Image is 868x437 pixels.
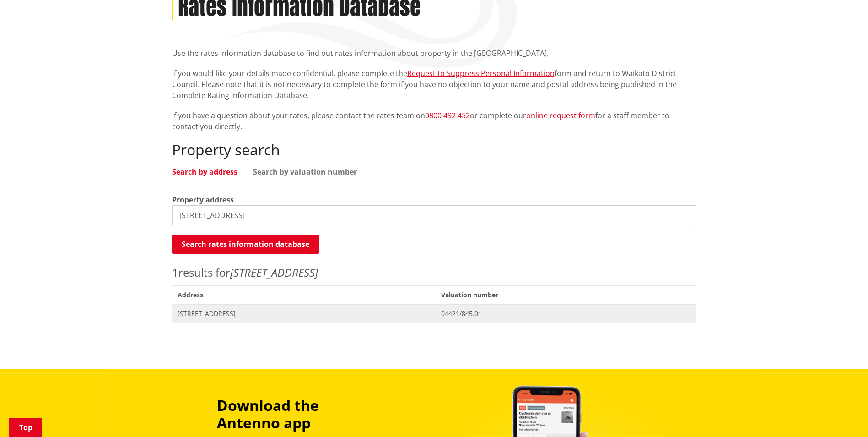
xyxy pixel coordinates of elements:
[253,168,357,175] a: Search by valuation number
[441,309,690,318] span: 04421/845.01
[230,265,318,280] em: [STREET_ADDRESS]
[172,265,178,280] span: 1
[172,264,696,281] p: results for
[526,110,595,120] a: online request form
[172,285,436,304] span: Address
[172,68,696,101] p: If you would like your details made confidential, please complete the form and return to Waikato ...
[172,141,696,158] h2: Property search
[172,168,237,175] a: Search by address
[172,48,696,59] p: Use the rates information database to find out rates information about property in the [GEOGRAPHI...
[172,110,696,132] p: If you have a question about your rates, please contact the rates team on or complete our for a s...
[172,235,319,254] button: Search rates information database
[425,110,470,120] a: 0800 492 452
[436,285,696,304] span: Valuation number
[172,304,696,323] a: [STREET_ADDRESS] 04421/845.01
[178,309,431,318] span: [STREET_ADDRESS]
[217,397,383,432] h3: Download the Antenno app
[172,205,696,225] input: e.g. Duke Street NGARUAWAHIA
[826,399,859,432] iframe: Messenger Launcher
[172,194,234,205] label: Property address
[407,68,555,78] a: Request to Suppress Personal Information
[9,418,42,437] a: Top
